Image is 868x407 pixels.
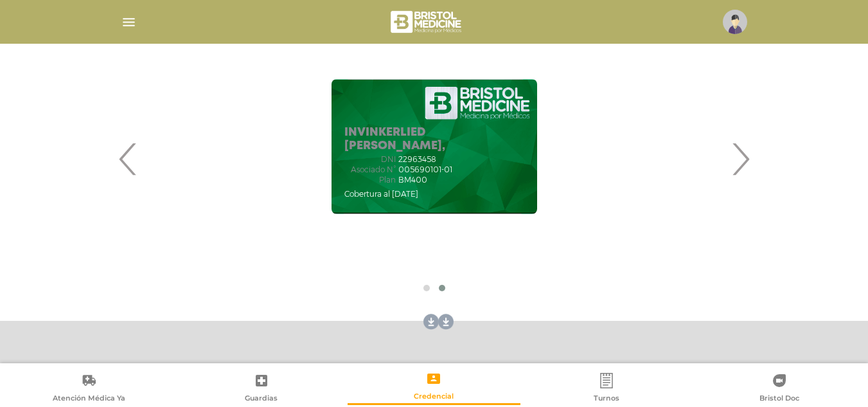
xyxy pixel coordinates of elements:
[344,126,524,154] h5: INVINKERLIED [PERSON_NAME],
[245,393,278,405] span: Guardias
[121,14,137,30] img: Cober_menu-lines-white.svg
[116,124,141,194] span: Previous
[348,370,520,403] a: Credencial
[398,176,427,185] span: BM400
[414,392,454,403] span: Credencial
[520,372,693,405] a: Turnos
[723,10,747,34] img: profile-placeholder.svg
[344,155,396,164] span: DNI
[344,189,418,199] span: Cobertura al [DATE]
[53,393,125,405] span: Atención Médica Ya
[759,393,799,405] span: Bristol Doc
[398,165,452,174] span: 005690101-01
[175,372,348,405] a: Guardias
[728,124,753,194] span: Next
[344,176,396,185] span: Plan
[344,165,396,174] span: Asociado N°
[398,155,436,164] span: 22963458
[693,372,865,405] a: Bristol Doc
[389,6,465,37] img: bristol-medicine-blanco.png
[3,372,175,405] a: Atención Médica Ya
[594,393,619,405] span: Turnos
